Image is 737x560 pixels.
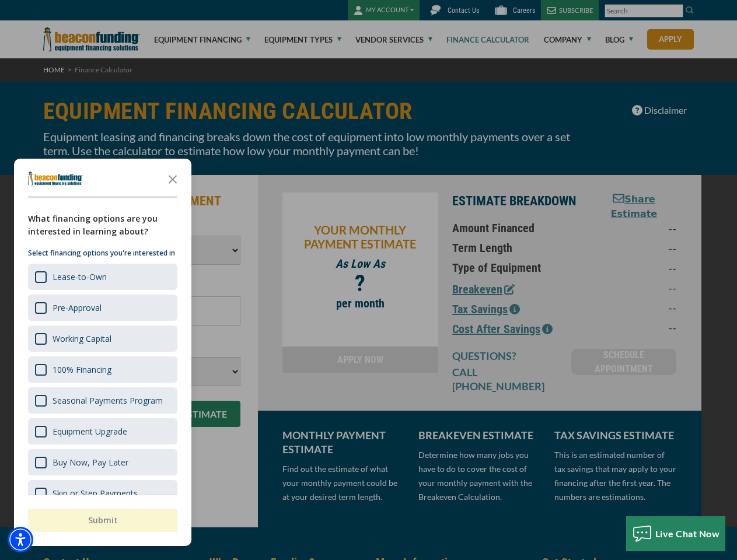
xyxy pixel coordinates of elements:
[53,302,102,313] div: Pre-Approval
[28,325,177,352] div: Working Capital
[28,264,177,290] div: Lease-to-Own
[28,418,177,444] div: Equipment Upgrade
[28,356,177,383] div: 100% Financing
[28,171,83,185] img: Company logo
[53,364,111,375] div: 100% Financing
[161,167,184,190] button: Close the survey
[8,527,33,552] div: Accessibility Menu
[28,480,177,506] div: Skip or Step Payments
[14,159,191,546] div: Survey
[28,212,177,238] div: What financing options are you interested in learning about?
[28,449,177,475] div: Buy Now, Pay Later
[53,457,128,468] div: Buy Now, Pay Later
[53,271,107,282] div: Lease-to-Own
[53,395,163,406] div: Seasonal Payments Program
[655,528,720,539] span: Live Chat Now
[53,333,111,344] div: Working Capital
[28,387,177,414] div: Seasonal Payments Program
[28,509,177,532] button: Submit
[626,516,726,551] button: Live Chat Now
[53,488,138,499] div: Skip or Step Payments
[28,295,177,321] div: Pre-Approval
[53,426,127,437] div: Equipment Upgrade
[28,247,177,259] p: Select financing options you're interested in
